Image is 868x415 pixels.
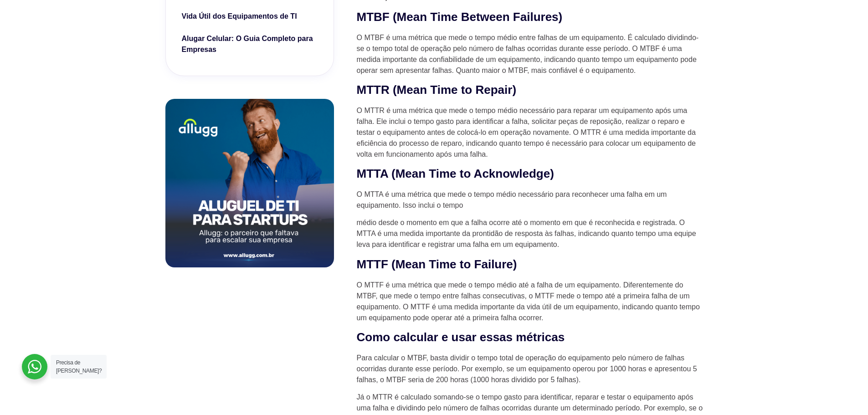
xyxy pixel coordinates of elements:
h2: Como calcular e usar essas métricas [357,330,703,345]
span: Precisa de [PERSON_NAME]? [56,359,102,374]
iframe: Chat Widget [704,298,868,415]
h2: MTTA (Mean Time to Acknowledge) [357,166,703,182]
h2: MTBF (Mean Time Between Failures) [357,10,703,25]
p: O MTBF é uma métrica que mede o tempo médio entre falhas de um equipamento. É calculado dividindo... [357,32,703,76]
p: médio desde o momento em que a falha ocorre até o momento em que é reconhecida e registrada. O MT... [357,217,703,250]
p: O MTTF é uma métrica que mede o tempo médio até a falha de um equipamento. Diferentemente do MTBF... [357,280,703,323]
h2: MTTF (Mean Time to Failure) [357,257,703,272]
a: Vida Útil dos Equipamentos de TI [182,11,318,24]
p: Para calcular o MTBF, basta dividir o tempo total de operação do equipamento pelo número de falha... [357,353,703,385]
h2: MTTR (Mean Time to Repair) [357,82,703,98]
p: O MTTA é uma métrica que mede o tempo médio necessário para reconhecer uma falha em um equipament... [357,189,703,211]
p: O MTTR é uma métrica que mede o tempo médio necessário para reparar um equipamento após uma falha... [357,105,703,160]
img: aluguel de notebook para startups [165,99,334,267]
a: Alugar Celular: O Guia Completo para Empresas [182,33,318,57]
